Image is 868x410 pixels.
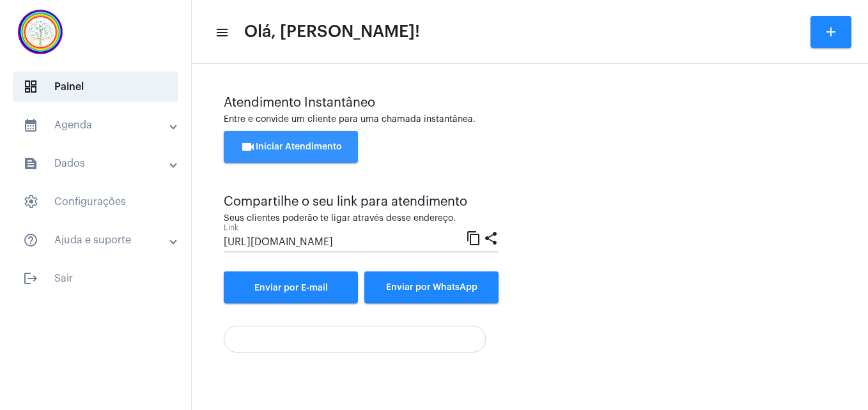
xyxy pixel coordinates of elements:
[244,22,420,42] span: Olá, [PERSON_NAME]!
[23,156,171,171] mat-panel-title: Dados
[224,195,499,209] div: Compartilhe o seu link para atendimento
[23,232,38,248] mat-icon: sidenav icon
[23,271,38,286] mat-icon: sidenav icon
[823,24,839,40] mat-icon: add
[466,230,481,245] mat-icon: content_copy
[483,230,499,245] mat-icon: share
[224,131,358,163] button: Iniciar Atendimento
[386,283,477,292] span: Enviar por WhatsApp
[224,271,358,303] a: Enviar por E-mail
[8,148,191,179] mat-expansion-panel-header: sidenav iconDados
[364,271,499,303] button: Enviar por WhatsApp
[224,96,836,110] div: Atendimento Instantâneo
[254,284,328,292] span: Enviar por E-mail
[240,139,256,155] mat-icon: videocam
[13,72,178,102] span: Painel
[23,194,38,209] span: sidenav icon
[23,156,38,171] mat-icon: sidenav icon
[23,118,171,133] mat-panel-title: Agenda
[8,110,191,140] mat-expansion-panel-header: sidenav iconAgenda
[224,214,499,224] div: Seus clientes poderão te ligar através desse endereço.
[10,6,70,57] img: c337f8d0-2252-6d55-8527-ab50248c0d14.png
[13,186,178,217] span: Configurações
[224,115,836,125] div: Entre e convide um cliente para uma chamada instantânea.
[215,25,228,40] mat-icon: sidenav icon
[13,263,178,294] span: Sair
[8,225,191,255] mat-expansion-panel-header: sidenav iconAjuda e suporte
[23,118,38,133] mat-icon: sidenav icon
[23,232,171,248] mat-panel-title: Ajuda e suporte
[23,79,38,95] span: sidenav icon
[240,142,342,151] span: Iniciar Atendimento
